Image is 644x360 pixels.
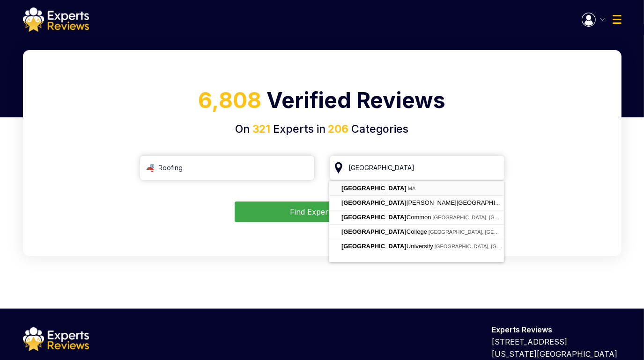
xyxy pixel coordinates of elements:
p: [STREET_ADDRESS] [492,336,622,348]
p: Experts Reviews [492,324,622,336]
span: 206 [326,122,349,136]
img: logo [23,7,89,32]
input: Search Category [140,155,315,180]
button: Find Experts Now [235,202,409,222]
p: [US_STATE][GEOGRAPHIC_DATA] [492,348,622,360]
span: 6,808 [199,87,262,113]
span: 321 [253,122,271,136]
span: Common [341,214,433,221]
img: Menu Icon [613,15,622,24]
img: Menu Icon [600,18,605,21]
img: logo [23,327,89,352]
span: College [341,228,429,235]
h4: On Experts in Categories [34,121,610,137]
input: Your City [329,155,505,180]
span: University [341,243,435,250]
span: MA [408,186,416,191]
span: [GEOGRAPHIC_DATA] [341,214,407,221]
span: [GEOGRAPHIC_DATA] [341,185,407,192]
span: [GEOGRAPHIC_DATA], [GEOGRAPHIC_DATA], [GEOGRAPHIC_DATA] [435,244,601,249]
img: Menu Icon [582,13,596,27]
h1: Verified Reviews [34,84,610,121]
span: [GEOGRAPHIC_DATA] [341,243,407,250]
span: [GEOGRAPHIC_DATA], [GEOGRAPHIC_DATA], [GEOGRAPHIC_DATA] [433,215,600,220]
span: [GEOGRAPHIC_DATA] [341,199,407,206]
span: [GEOGRAPHIC_DATA], [GEOGRAPHIC_DATA] [429,229,539,235]
span: [GEOGRAPHIC_DATA] [341,228,407,235]
span: [PERSON_NAME][GEOGRAPHIC_DATA] ([GEOGRAPHIC_DATA]) [341,199,591,206]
